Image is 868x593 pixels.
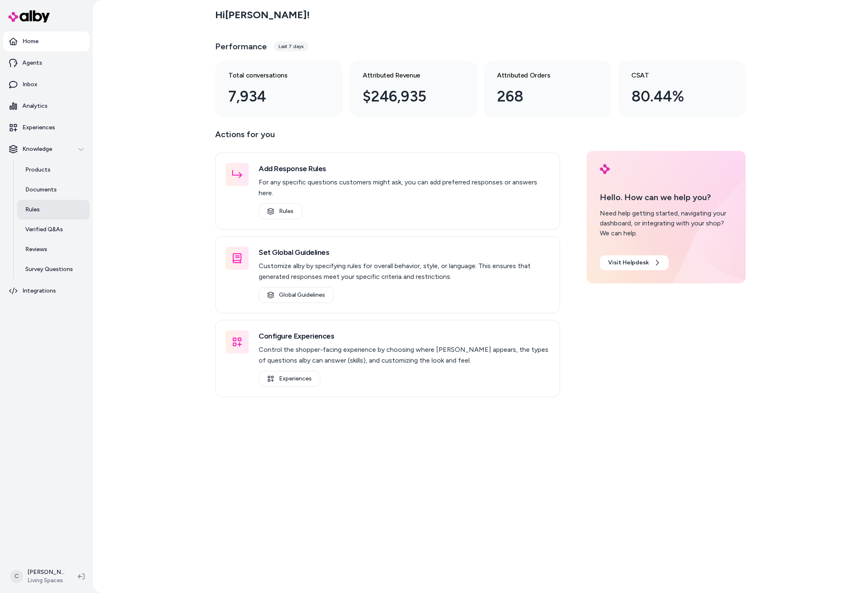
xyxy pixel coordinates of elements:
div: Need help getting started, navigating your dashboard, or integrating with your shop? We can help. [600,208,732,238]
button: C[PERSON_NAME]Living Spaces [5,563,71,590]
img: alby Logo [8,10,50,22]
p: Customize alby by specifying rules for overall behavior, style, or language. This ensures that ge... [259,261,550,282]
div: Last 7 days [274,41,308,51]
a: Global Guidelines [259,287,334,303]
p: Rules [25,206,40,214]
a: Rules [17,200,90,220]
a: Reviews [17,240,90,259]
p: Documents [25,186,57,194]
button: Knowledge [3,139,90,159]
div: 268 [497,85,585,108]
p: Verified Q&As [25,225,63,234]
p: Integrations [22,287,56,295]
h2: Hi [PERSON_NAME] ! [215,9,310,21]
a: Attributed Orders 268 [484,61,611,118]
a: Verified Q&As [17,220,90,240]
p: Hello. How can we help you? [600,191,732,203]
p: Home [22,37,39,46]
p: Agents [22,59,42,67]
a: Survey Questions [17,259,90,279]
p: [PERSON_NAME] [27,568,65,576]
p: Survey Questions [25,265,73,274]
p: Experiences [22,123,55,132]
p: For any specific questions customers might ask, you can add preferred responses or answers here. [259,177,550,198]
span: C [10,570,23,583]
a: Home [3,31,90,51]
p: Products [25,166,51,174]
a: CSAT 80.44% [618,61,746,118]
h3: Attributed Revenue [363,70,451,80]
a: Attributed Revenue $246,935 [349,61,477,118]
h3: Total conversations [228,70,316,80]
a: Total conversations 7,934 [215,61,343,118]
a: Visit Helpdesk [600,255,669,270]
p: Analytics [22,102,48,110]
p: Reviews [25,245,47,254]
h3: CSAT [631,70,719,80]
a: Experiences [259,371,320,387]
a: Experiences [3,118,90,138]
div: 7,934 [228,85,316,108]
img: alby Logo [600,164,610,174]
p: Actions for you [215,128,560,148]
a: Agents [3,53,90,73]
p: Knowledge [22,145,52,153]
div: $246,935 [363,85,451,108]
a: Inbox [3,75,90,94]
a: Integrations [3,281,90,301]
a: Rules [259,203,302,219]
p: Inbox [22,80,37,89]
h3: Configure Experiences [259,330,550,342]
span: Living Spaces [27,576,65,585]
h3: Performance [215,41,267,52]
a: Products [17,160,90,180]
h3: Set Global Guidelines [259,247,550,258]
h3: Attributed Orders [497,70,585,80]
a: Documents [17,180,90,200]
h3: Add Response Rules [259,163,550,174]
div: 80.44% [631,85,719,108]
a: Analytics [3,96,90,116]
p: Control the shopper-facing experience by choosing where [PERSON_NAME] appears, the types of quest... [259,344,550,366]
